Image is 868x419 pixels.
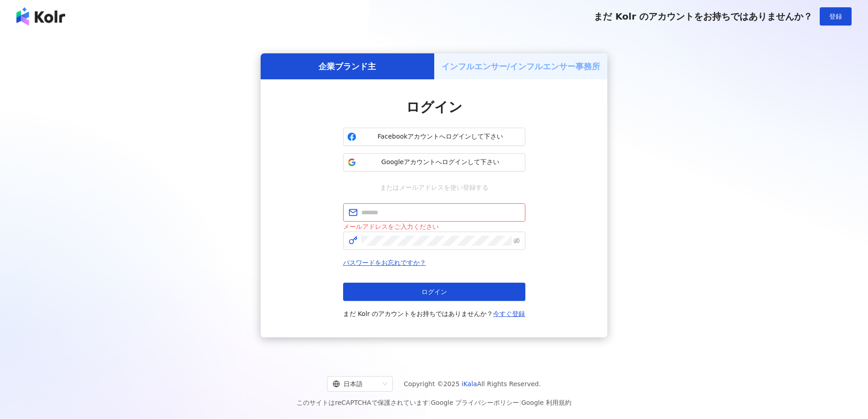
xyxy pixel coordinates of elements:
[429,399,431,406] span: |
[404,378,541,389] span: Copyright © 2025 All Rights Reserved.
[829,13,842,20] span: 登録
[519,399,521,406] span: |
[343,259,426,266] a: パスワードをお忘れですか？
[333,377,379,391] div: 日本語
[343,222,525,232] div: メールアドレスをご入力ください
[820,7,852,26] button: 登録
[360,132,521,141] span: Facebookアカウントへログインして下さい
[374,182,495,192] span: またはメールアドレスを使い登録する
[406,99,462,115] span: ログイン
[343,153,525,171] button: Googleアカウントへログインして下さい
[343,283,525,301] button: ログイン
[521,399,571,406] a: Google 利用規約
[360,158,521,167] span: Googleアカウントへログインして下さい
[297,397,571,408] span: このサイトはreCAPTCHAで保護されています
[431,399,519,406] a: Google プライバシーポリシー
[318,61,376,72] h5: 企業ブランド主
[343,308,525,319] span: まだ Kolr のアカウントをお持ちではありませんか？
[421,288,447,295] span: ログイン
[493,310,525,317] a: 今すぐ登録
[343,128,525,146] button: Facebookアカウントへログインして下さい
[514,238,520,244] span: eye-invisible
[594,11,812,22] span: まだ Kolr のアカウントをお持ちではありませんか？
[442,61,601,72] h5: インフルエンサー/インフルエンサー事務所
[462,380,477,388] a: iKala
[16,7,65,26] img: logo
